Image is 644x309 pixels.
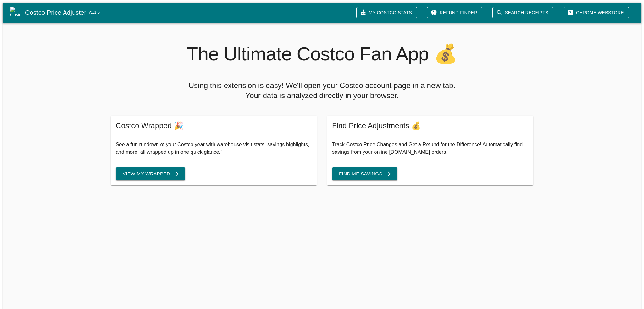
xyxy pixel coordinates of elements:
[427,7,482,19] a: Refund Finder
[116,141,312,156] p: See a fun rundown of your Costco year with warehouse visit stats, savings highlights, and more, a...
[332,121,528,131] span: Find Price Adjustments 💰
[332,141,528,156] p: Track Costco Price Changes and Get a Refund for the Difference! Automatically find savings from y...
[116,167,185,180] button: View My Wrapped
[327,116,533,185] a: Find Price Adjustments 💰Track Costco Price Changes and Get a Refund for the Difference! Automatic...
[25,8,351,18] a: Costco Price Adjuster v1.1.5
[563,7,629,19] a: Chrome Webstore
[492,7,553,19] a: Search Receipts
[332,167,397,180] button: Find Me Savings
[116,121,312,131] span: Costco Wrapped 🎉
[10,7,21,18] img: Costco Price Adjuster
[110,80,534,101] h5: Using this extension is easy! We'll open your Costco account page in a new tab. Your data is anal...
[111,116,317,185] a: Costco Wrapped 🎉See a fun rundown of your Costco year with warehouse visit stats, savings highlig...
[89,9,100,16] span: v 1.1.5
[356,7,417,19] a: My Costco Stats
[110,43,534,65] h2: The Ultimate Costco Fan App 💰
